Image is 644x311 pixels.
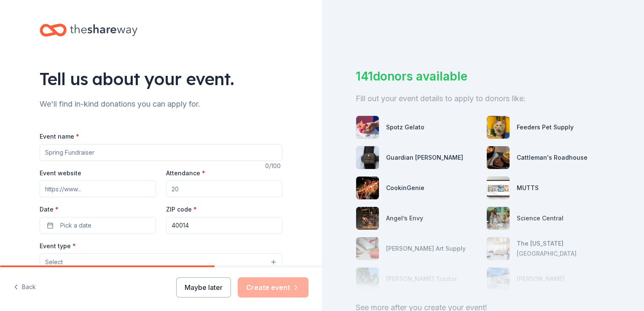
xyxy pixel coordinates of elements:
label: ZIP code [166,205,197,214]
img: photo for Guardian Angel Device [356,146,379,169]
div: MUTTS [517,183,539,193]
img: photo for Feeders Pet Supply [487,116,510,139]
div: 0 /100 [265,161,282,171]
div: Cattleman's Roadhouse [517,153,588,163]
button: Maybe later [176,277,231,298]
span: Select [45,257,63,267]
label: Date [40,205,156,214]
div: Guardian [PERSON_NAME] [386,153,463,163]
label: Event type [40,242,76,250]
span: Pick a date [60,220,91,231]
img: photo for MUTTS [487,177,510,199]
img: photo for Cattleman's Roadhouse [487,146,510,169]
div: 141 donors available [356,67,610,85]
input: 20 [166,180,282,197]
label: Attendance [166,169,205,177]
label: Event name [40,132,79,141]
button: Select [40,253,282,271]
img: photo for CookinGenie [356,177,379,199]
div: Spotz Gelato [386,122,424,132]
div: We'll find in-kind donations you can apply for. [40,97,282,111]
input: 12345 (U.S. only) [166,217,282,234]
input: https://www... [40,180,156,197]
button: Back [13,279,36,296]
label: Event website [40,169,81,177]
img: photo for Spotz Gelato [356,116,379,139]
div: CookinGenie [386,183,424,193]
div: Fill out your event details to apply to donors like: [356,92,610,105]
div: Tell us about your event. [40,67,282,91]
input: Spring Fundraiser [40,144,282,161]
button: Pick a date [40,217,156,234]
div: Feeders Pet Supply [517,122,574,132]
